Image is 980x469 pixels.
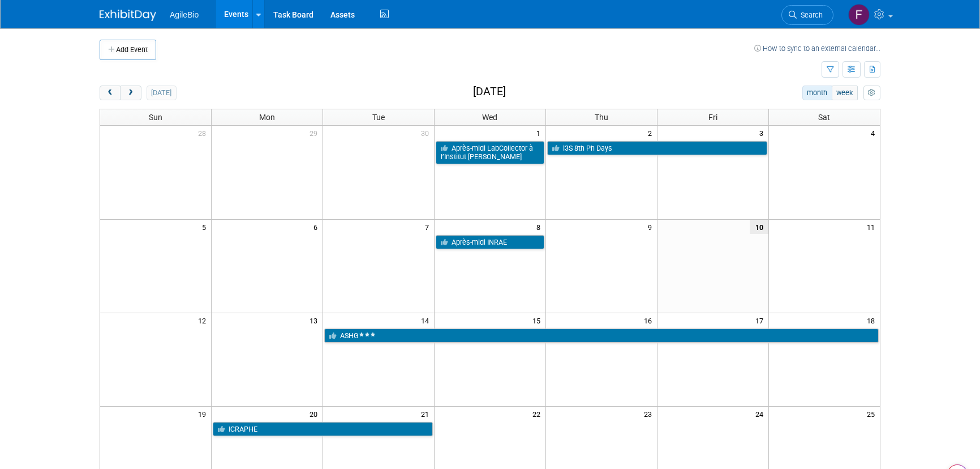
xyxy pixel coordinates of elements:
span: 29 [308,126,323,140]
span: 9 [647,220,657,234]
span: 10 [750,220,768,234]
span: 3 [758,126,768,140]
img: ExhibitDay [100,10,156,21]
a: Après-midi INRAE [436,235,544,250]
span: 7 [424,220,434,234]
span: 21 [420,407,434,421]
a: i3S 8th Ph Days [547,141,767,156]
span: 11 [866,220,880,234]
button: prev [100,86,121,100]
span: Mon [259,113,275,122]
span: 23 [643,407,657,421]
span: 5 [201,220,211,234]
button: next [120,86,141,100]
a: Après-midi LabCollector à l’Institut [PERSON_NAME] [436,141,544,164]
span: 1 [535,126,545,140]
a: ICRAPHE [213,422,433,437]
button: myCustomButton [863,86,880,100]
span: 6 [312,220,323,234]
button: Add Event [100,40,156,60]
i: Personalize Calendar [868,89,875,97]
span: 22 [531,407,545,421]
span: Tue [372,113,385,122]
span: 17 [754,313,768,327]
a: Search [781,5,833,25]
h2: [DATE] [473,86,506,98]
img: Fouad Batel [848,4,870,25]
a: ASHG [324,329,879,343]
span: AgileBio [170,10,199,19]
span: 14 [420,313,434,327]
span: 30 [420,126,434,140]
span: 24 [754,407,768,421]
span: 15 [531,313,545,327]
span: 25 [866,407,880,421]
span: 18 [866,313,880,327]
span: Search [797,11,823,19]
span: Thu [595,113,608,122]
button: [DATE] [147,86,177,100]
span: 16 [643,313,657,327]
button: week [832,86,858,100]
span: 28 [197,126,211,140]
span: 13 [308,313,323,327]
span: 2 [647,126,657,140]
a: How to sync to an external calendar... [754,44,880,53]
span: Sat [818,113,830,122]
button: month [802,86,832,100]
span: 20 [308,407,323,421]
span: Sun [149,113,162,122]
span: 4 [870,126,880,140]
span: 12 [197,313,211,327]
span: Wed [482,113,497,122]
span: 8 [535,220,545,234]
span: Fri [708,113,717,122]
span: 19 [197,407,211,421]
